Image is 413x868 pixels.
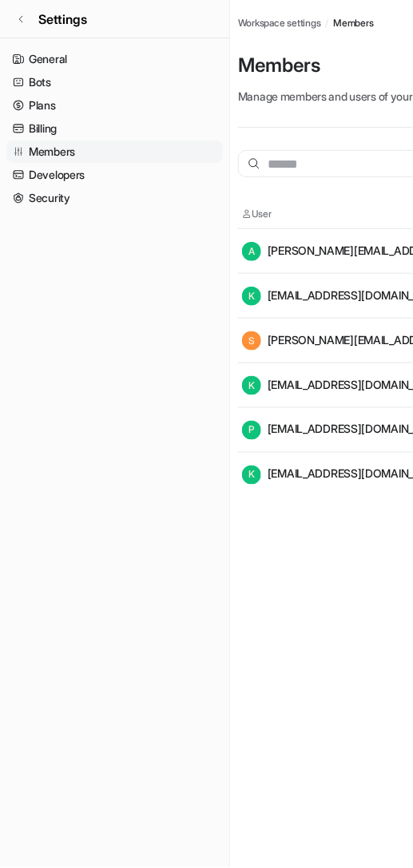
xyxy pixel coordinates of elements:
img: User [242,209,252,219]
span: K [242,287,261,306]
a: Billing [6,117,223,140]
span: A [242,242,261,261]
a: Plans [6,94,223,117]
a: General [6,48,223,70]
span: K [242,376,261,395]
a: Members [6,141,223,163]
a: Security [6,187,223,209]
a: Members [333,16,373,30]
span: S [242,331,261,351]
span: / [326,16,329,30]
a: Workspace settings [238,16,321,30]
a: Developers [6,164,223,186]
span: Settings [38,10,87,29]
span: K [242,466,261,485]
span: P [242,421,261,440]
a: Bots [6,71,223,93]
